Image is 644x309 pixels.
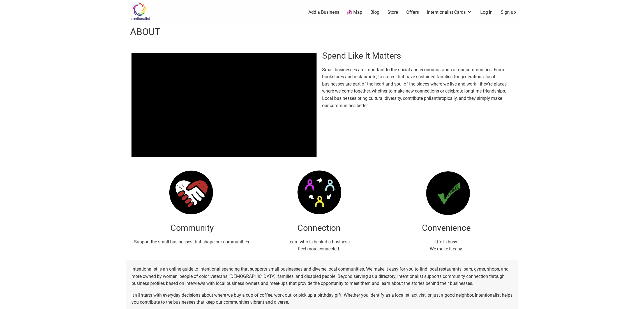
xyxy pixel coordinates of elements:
[406,9,419,15] a: Offers
[322,66,507,109] p: Small businesses are important to the social and economic fabric of our communities. From booksto...
[421,167,472,218] img: about-image-1.png
[131,222,253,234] h2: Community
[131,238,253,246] p: Support the small businesses that shape our communities.
[347,9,362,16] a: Map
[386,238,507,253] p: Life is busy. We make it easy.
[294,167,344,218] img: about-image-2.png
[131,292,513,306] p: It all starts with everyday decisions about where we buy a cup of coffee, work out, or pick up a ...
[258,238,380,253] p: Learn who is behind a business. Feel more connected.
[427,9,472,15] a: Intentionalist Cards
[167,167,217,218] img: about-image-3.png
[130,25,160,39] h1: About
[501,9,516,15] a: Sign up
[258,222,380,234] h2: Connection
[480,9,493,15] a: Log In
[370,9,379,15] a: Blog
[387,9,398,15] a: Store
[386,222,507,234] h2: Convenience
[308,9,339,15] a: Add a Business
[131,266,513,287] p: Intentionalist is an online guide to intentional spending that supports small businesses and dive...
[322,50,507,62] h2: Spend Like It Matters
[126,2,153,20] img: Intentionalist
